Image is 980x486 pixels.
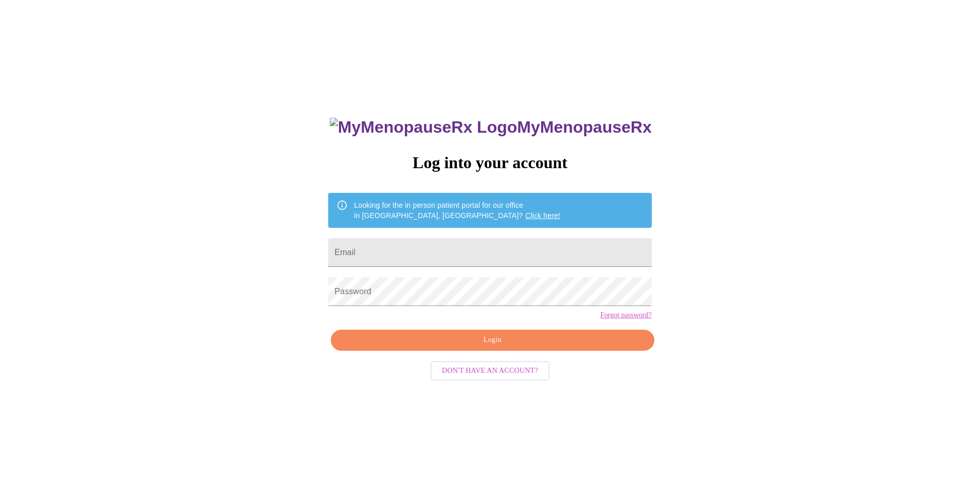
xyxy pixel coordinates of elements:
[354,196,560,225] div: Looking for the in person patient portal for our office in [GEOGRAPHIC_DATA], [GEOGRAPHIC_DATA]?
[442,365,538,377] span: Don't have an account?
[330,118,517,137] img: MyMenopauseRx Logo
[600,311,652,319] a: Forgot password?
[330,118,652,137] h3: MyMenopauseRx
[331,330,654,351] button: Login
[431,361,549,381] button: Don't have an account?
[525,211,560,220] a: Click here!
[428,365,552,374] a: Don't have an account?
[328,153,651,172] h3: Log into your account
[343,334,642,347] span: Login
